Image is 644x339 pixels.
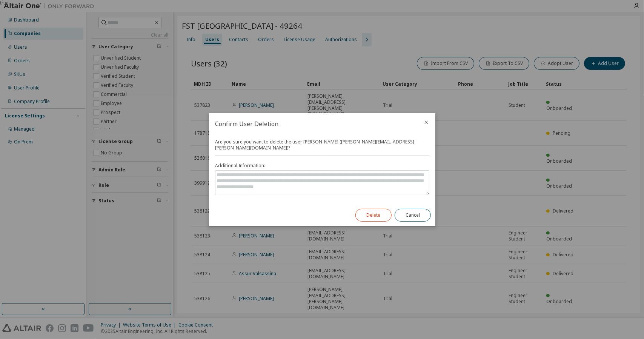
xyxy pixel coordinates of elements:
button: Cancel [395,209,431,222]
label: Additional Information: [215,163,429,169]
button: close [423,119,429,125]
h2: Confirm User Deletion [209,113,417,134]
div: Are you sure you want to delete the user [PERSON_NAME] ([PERSON_NAME][EMAIL_ADDRESS][PERSON_NAME]... [215,139,429,195]
button: Delete [355,209,392,222]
